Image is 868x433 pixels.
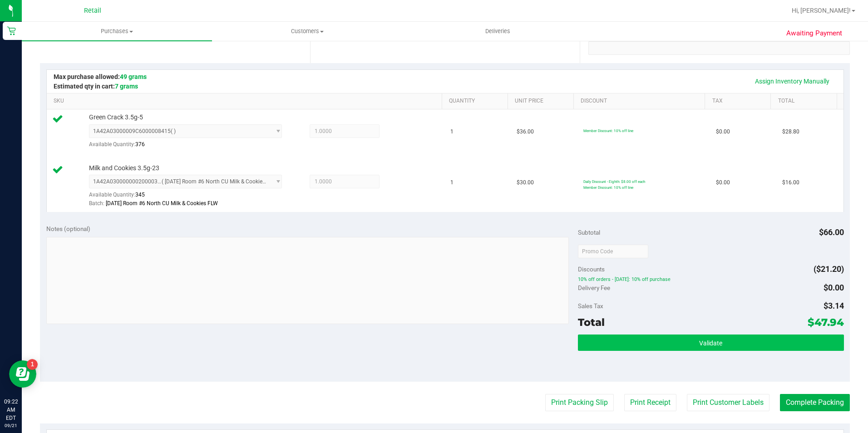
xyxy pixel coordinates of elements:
[780,394,850,411] button: Complete Packing
[212,27,402,35] span: Customers
[583,185,633,190] span: Member Discount: 10% off line
[89,188,292,206] div: Available Quantity:
[135,192,145,198] span: 345
[792,7,851,14] span: Hi, [PERSON_NAME]!
[578,335,844,351] button: Validate
[687,394,769,411] button: Print Customer Labels
[578,229,600,236] span: Subtotal
[583,128,633,133] span: Member Discount: 10% off line
[545,394,614,411] button: Print Packing Slip
[778,98,833,105] a: Total
[27,359,38,370] iframe: Resource center unread badge
[624,394,676,411] button: Print Receipt
[712,98,767,105] a: Tax
[578,261,605,277] span: Discounts
[515,98,570,105] a: Unit Price
[808,316,844,329] span: $47.94
[54,83,138,90] span: Estimated qty in cart:
[824,301,844,310] span: $3.14
[54,98,438,105] a: SKU
[7,26,16,35] inline-svg: Retail
[716,178,730,187] span: $0.00
[782,128,799,136] span: $28.80
[716,128,730,136] span: $0.00
[89,138,292,156] div: Available Quantity:
[120,73,147,80] span: 49 grams
[54,73,147,80] span: Max purchase allowed:
[699,340,722,347] span: Validate
[578,284,610,291] span: Delivery Fee
[578,276,844,283] span: 10% off orders - [DATE]: 10% off purchase
[814,264,844,274] span: ($21.20)
[89,113,143,122] span: Green Crack 3.5g-5
[786,28,842,39] span: Awaiting Payment
[89,164,159,172] span: Milk and Cookies 3.5g-23
[449,98,504,105] a: Quantity
[9,360,36,388] iframe: Resource center
[782,178,799,187] span: $16.00
[578,316,605,329] span: Total
[824,283,844,292] span: $0.00
[212,22,402,41] a: Customers
[89,200,104,207] span: Batch:
[450,178,454,187] span: 1
[135,141,145,148] span: 376
[22,22,212,41] a: Purchases
[749,74,835,89] a: Assign Inventory Manually
[450,128,454,136] span: 1
[578,245,648,258] input: Promo Code
[115,83,138,90] span: 7 grams
[4,422,18,429] p: 09/21
[22,27,212,35] span: Purchases
[578,302,603,310] span: Sales Tax
[517,178,534,187] span: $30.00
[583,179,645,184] span: Daily Discount - Eighth: $8.00 off each
[581,98,701,105] a: Discount
[4,398,18,422] p: 09:22 AM EDT
[46,225,90,232] span: Notes (optional)
[819,227,844,237] span: $66.00
[84,7,101,15] span: Retail
[517,128,534,136] span: $36.00
[106,200,218,207] span: [DATE] Room #6 North CU Milk & Cookies FLW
